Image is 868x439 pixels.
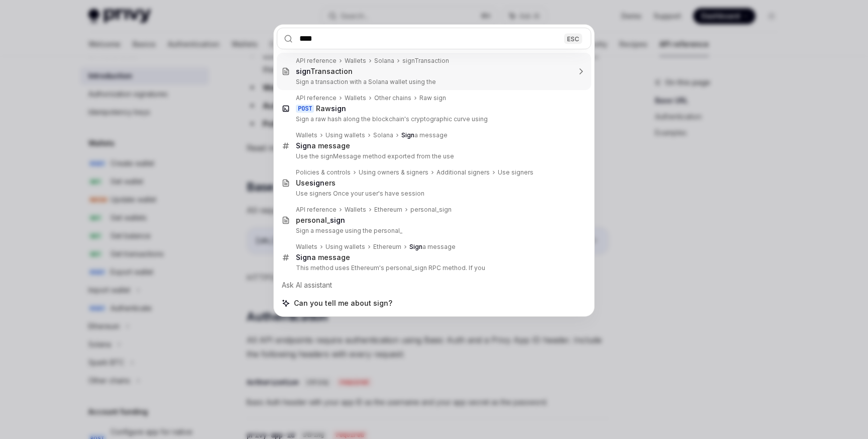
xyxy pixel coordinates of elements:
[564,33,582,44] div: ESC
[296,94,337,102] div: API reference
[325,131,365,139] div: Using wallets
[296,57,337,65] div: API reference
[296,168,351,177] div: Policies & controls
[331,104,346,113] b: sign
[374,57,394,65] div: Solana
[296,179,336,188] div: Use ers
[374,94,411,102] div: Other chains
[410,206,452,214] div: personal_sign
[296,243,317,251] div: Wallets
[296,141,311,150] b: Sign
[296,141,350,150] div: a message
[409,243,422,250] b: Sign
[296,131,317,139] div: Wallets
[409,243,456,251] div: a message
[402,57,449,65] div: signTransaction
[345,57,366,65] div: Wallets
[401,131,448,139] div: a message
[359,168,428,177] div: Using owners & signers
[437,168,490,177] div: Additional signers
[296,253,350,262] div: a message
[498,168,533,177] div: Use signers
[296,227,570,235] p: Sign a message using the personal_
[419,94,446,102] div: Raw sign
[373,131,393,139] div: Solana
[294,298,392,308] span: Can you tell me about sign?
[296,67,310,75] b: sign
[296,67,353,76] div: Transaction
[401,131,414,139] b: Sign
[296,190,570,198] p: Use signers Once your user's have session
[296,206,337,214] div: API reference
[296,264,570,272] p: This method uses Ethereum's personal_sign RPC method. If you
[296,115,570,123] p: Sign a raw hash along the blockchain's cryptographic curve using
[325,243,365,251] div: Using wallets
[373,243,401,251] div: Ethereum
[309,179,324,187] b: sign
[296,253,311,261] b: Sign
[330,216,345,224] b: sign
[296,78,570,86] p: Sign a transaction with a Solana wallet using the
[296,152,570,160] p: Use the signMessage method exported from the use
[277,276,591,294] div: Ask AI assistant
[296,216,345,225] div: personal_
[374,206,402,214] div: Ethereum
[296,105,314,113] div: POST
[316,104,346,113] div: Raw
[345,206,366,214] div: Wallets
[345,94,366,102] div: Wallets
